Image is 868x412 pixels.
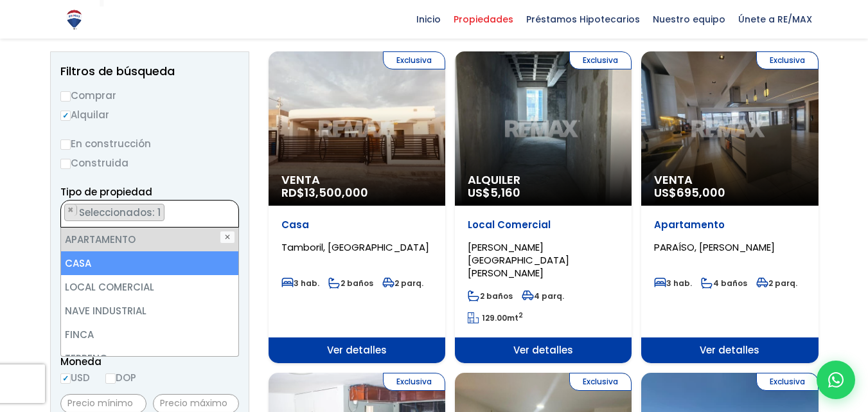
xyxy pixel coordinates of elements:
[60,107,239,123] label: Alquilar
[281,278,319,289] span: 3 hab.
[447,10,520,29] span: Propiedades
[281,240,429,254] span: Tamboril, [GEOGRAPHIC_DATA]
[641,337,818,363] span: Ver detalles
[490,184,520,201] span: 5,160
[641,51,818,363] a: Exclusiva Venta US$695,000 Apartamento PARAÍSO, [PERSON_NAME] 3 hab. 4 baños 2 parq. Ver detalles
[756,51,819,69] span: Exclusiva
[468,184,520,201] span: US$
[269,337,445,363] span: Ver detalles
[383,51,445,69] span: Exclusiva
[60,155,239,171] label: Construida
[518,310,523,320] sup: 2
[654,219,805,231] p: Apartamento
[654,240,775,254] span: PARAÍSO, [PERSON_NAME]
[410,10,447,29] span: Inicio
[756,278,797,289] span: 2 parq.
[646,10,732,29] span: Nuestro equipo
[224,204,232,217] button: Remove all items
[328,278,373,289] span: 2 baños
[220,231,235,244] button: ✕
[654,184,725,201] span: US$
[756,373,819,391] span: Exclusiva
[468,312,523,323] span: mt
[61,323,238,346] li: FINCA
[60,370,90,386] label: USD
[569,373,632,391] span: Exclusiva
[60,87,239,103] label: Comprar
[732,10,819,29] span: Únete a RE/MAX
[455,337,632,363] span: Ver detalles
[63,8,85,31] img: Logo de REMAX
[305,184,368,201] span: 13,500,000
[61,201,68,228] textarea: Search
[654,278,692,289] span: 3 hab.
[61,275,238,299] li: LOCAL COMERCIAL
[281,219,432,231] p: Casa
[468,240,569,280] span: [PERSON_NAME][GEOGRAPHIC_DATA][PERSON_NAME]
[78,206,164,219] span: Seleccionados: 1
[677,184,725,201] span: 695,000
[60,139,71,150] input: En construcción
[105,370,136,386] label: DOP
[60,65,239,78] h2: Filtros de búsqueda
[60,136,239,152] label: En construcción
[60,91,71,102] input: Comprar
[382,278,423,289] span: 2 parq.
[65,204,77,216] button: Remove item
[482,312,507,323] span: 129.00
[64,204,164,221] li: APARTAMENTO
[701,278,747,289] span: 4 baños
[60,159,71,169] input: Construida
[468,219,619,231] p: Local Comercial
[281,184,368,201] span: RD$
[455,51,632,363] a: Exclusiva Alquiler US$5,160 Local Comercial [PERSON_NAME][GEOGRAPHIC_DATA][PERSON_NAME] 2 baños 4...
[654,174,805,186] span: Venta
[468,174,619,186] span: Alquiler
[61,299,238,323] li: NAVE INDUSTRIAL
[383,373,445,391] span: Exclusiva
[60,373,71,384] input: USD
[105,373,116,384] input: DOP
[569,51,632,69] span: Exclusiva
[61,228,238,251] li: APARTAMENTO
[61,251,238,275] li: CASA
[60,354,239,370] span: Moneda
[67,204,74,216] span: ×
[520,10,646,29] span: Préstamos Hipotecarios
[269,51,445,363] a: Exclusiva Venta RD$13,500,000 Casa Tamboril, [GEOGRAPHIC_DATA] 3 hab. 2 baños 2 parq. Ver detalles
[60,185,152,199] span: Tipo de propiedad
[225,204,231,216] span: ×
[60,111,71,121] input: Alquilar
[522,291,564,301] span: 4 parq.
[281,174,432,186] span: Venta
[468,291,513,301] span: 2 baños
[61,346,238,370] li: TERRENO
